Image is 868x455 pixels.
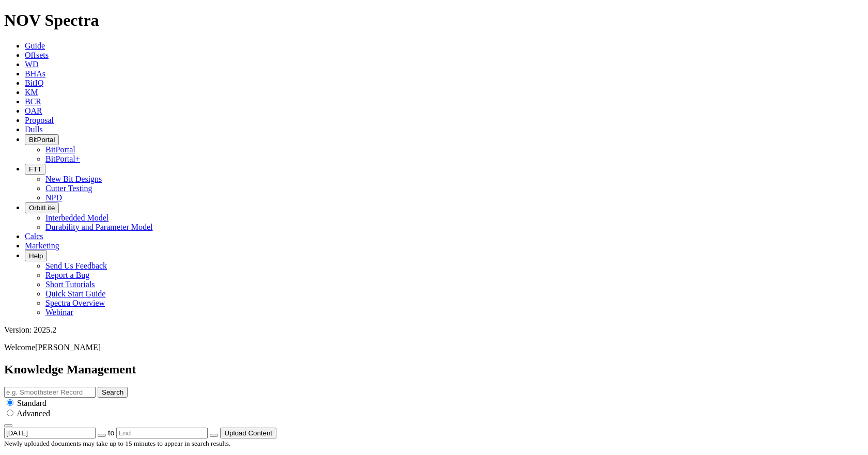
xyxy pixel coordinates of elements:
p: Welcome [4,343,864,352]
span: BitPortal [29,136,55,144]
h1: NOV Spectra [4,11,864,30]
a: Durability and Parameter Model [45,223,153,231]
span: Standard [17,399,47,407]
a: New Bit Designs [45,175,102,183]
span: to [108,428,114,437]
a: Quick Start Guide [45,289,105,298]
a: Marketing [25,241,59,250]
a: Proposal [25,116,54,124]
a: Dulls [25,125,43,134]
button: OrbitLite [25,202,59,213]
span: Advanced [17,409,50,418]
a: WD [25,60,39,69]
a: Cutter Testing [45,184,92,193]
a: BitPortal [45,145,75,154]
a: KM [25,88,38,97]
button: FTT [25,164,45,175]
input: e.g. Smoothsteer Record [4,387,96,398]
a: NPD [45,193,62,202]
a: Report a Bug [45,271,89,279]
a: Webinar [45,308,73,317]
a: Guide [25,41,45,50]
a: BCR [25,97,41,106]
a: Calcs [25,232,43,241]
span: FTT [29,165,41,173]
a: Send Us Feedback [45,261,107,270]
a: Offsets [25,51,49,59]
a: BitIQ [25,79,43,87]
span: OrbitLite [29,204,55,212]
button: Upload Content [220,428,276,438]
a: Interbedded Model [45,213,109,222]
small: Newly uploaded documents may take up to 15 minutes to appear in search results. [4,440,230,447]
div: Version: 2025.2 [4,325,864,335]
span: Help [29,252,43,260]
a: OAR [25,106,42,115]
a: Short Tutorials [45,280,95,289]
button: Search [98,387,128,398]
span: [PERSON_NAME] [35,343,101,352]
input: Start [4,428,96,438]
a: BitPortal+ [45,154,80,163]
h2: Knowledge Management [4,363,864,376]
a: Spectra Overview [45,299,105,307]
button: BitPortal [25,134,59,145]
input: End [116,428,208,438]
button: Help [25,250,47,261]
a: BHAs [25,69,45,78]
